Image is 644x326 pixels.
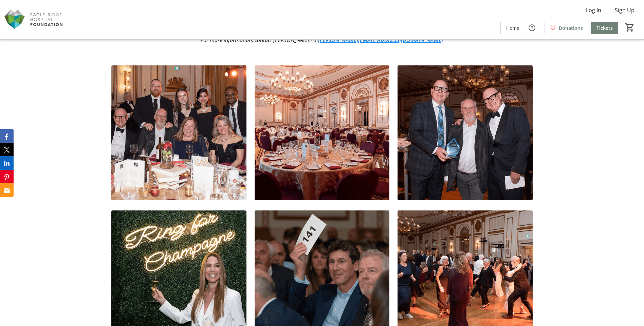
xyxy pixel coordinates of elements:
img: undefined [111,65,246,200]
a: Tickets [591,22,618,34]
span: Home [506,24,519,32]
button: Log In [581,5,607,16]
img: Eagle Ridge Hospital Foundation's Logo [4,3,65,37]
img: undefined [255,65,390,200]
span: Log In [586,6,601,14]
a: [PERSON_NAME][EMAIL_ADDRESS][DOMAIN_NAME] [318,36,443,44]
button: Cart [624,21,636,34]
button: Sign Up [609,5,640,16]
em: For more information, contact [PERSON_NAME] at [201,36,443,44]
span: Donations [559,24,583,32]
img: undefined [398,65,533,200]
button: Help [525,21,539,35]
span: Tickets [596,24,613,32]
a: Donations [545,22,588,34]
a: Home [501,22,525,34]
span: Sign Up [615,6,634,14]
